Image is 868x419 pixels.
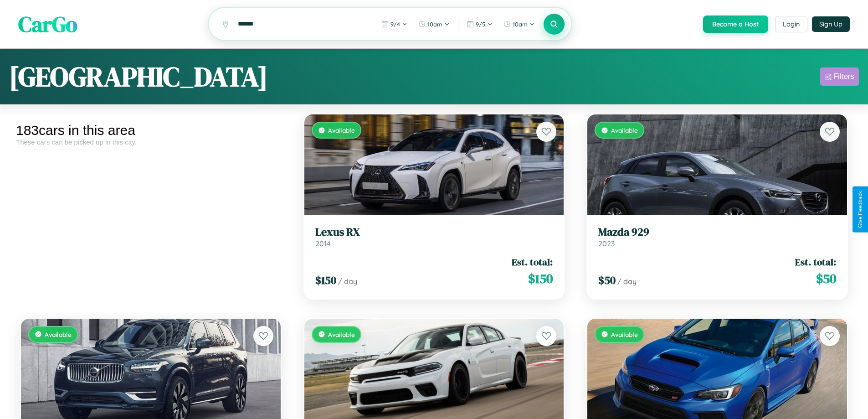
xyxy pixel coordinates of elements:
[16,138,286,146] div: These cars can be picked up in this city.
[499,17,539,31] button: 10am
[315,226,553,248] a: Lexus RX2014
[18,9,77,39] span: CarGo
[820,67,859,86] button: Filters
[816,269,836,288] span: $ 50
[598,226,836,248] a: Mazda 9292023
[315,226,553,239] h3: Lexus RX
[513,21,528,28] span: 10am
[476,21,485,28] span: 9 / 5
[812,16,850,32] button: Sign Up
[390,21,400,28] span: 9 / 4
[512,255,553,269] span: Est. total:
[315,239,331,248] span: 2014
[427,21,442,28] span: 10am
[328,126,355,134] span: Available
[775,16,807,32] button: Login
[598,273,616,288] span: $ 50
[377,17,412,31] button: 9/4
[598,226,836,239] h3: Mazda 929
[462,17,497,31] button: 9/5
[338,277,357,286] span: / day
[617,277,637,286] span: / day
[598,239,615,248] span: 2023
[328,331,355,338] span: Available
[857,191,863,228] div: Give Feedback
[611,331,638,338] span: Available
[833,72,854,81] div: Filters
[703,16,768,33] button: Become a Host
[528,269,553,288] span: $ 150
[45,331,72,338] span: Available
[16,123,286,138] div: 183 cars in this area
[414,17,454,31] button: 10am
[9,58,268,95] h1: [GEOGRAPHIC_DATA]
[611,126,638,134] span: Available
[795,255,836,269] span: Est. total:
[315,273,336,288] span: $ 150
